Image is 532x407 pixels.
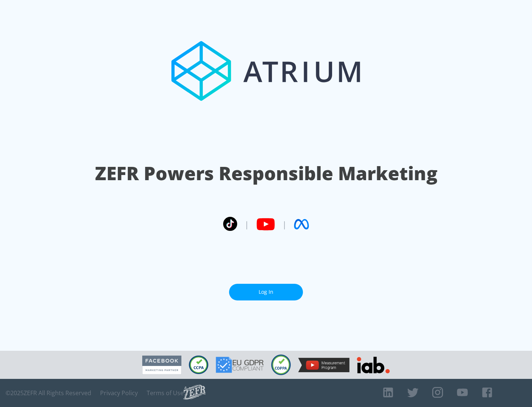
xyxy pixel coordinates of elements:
img: IAB [357,357,390,373]
a: Terms of Use [147,389,184,397]
img: YouTube Measurement Program [298,358,349,372]
img: Facebook Marketing Partner [142,356,181,374]
span: © 2025 ZEFR All Rights Reserved [6,389,91,397]
img: COPPA Compliant [271,354,291,375]
img: CCPA Compliant [189,356,208,374]
img: GDPR Compliant [216,357,264,373]
a: Log In [229,284,303,300]
span: | [245,219,249,230]
span: | [282,219,287,230]
a: Privacy Policy [100,389,138,397]
h1: ZEFR Powers Responsible Marketing [95,161,437,186]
